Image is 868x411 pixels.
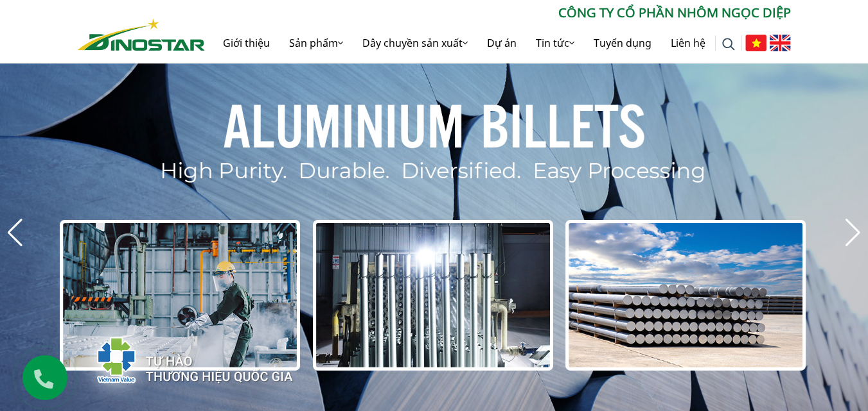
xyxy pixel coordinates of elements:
a: Dự án [477,22,526,63]
a: Liên hệ [661,22,715,63]
img: Tiếng Việt [745,35,766,51]
img: search [722,38,735,51]
a: Tuyển dụng [584,22,661,63]
a: Nhôm Dinostar [78,16,205,50]
a: Sản phẩm [279,22,353,63]
div: Previous slide [6,219,24,247]
img: thqg [58,314,295,401]
a: Tin tức [526,22,584,63]
img: Nhôm Dinostar [78,19,205,51]
div: Next slide [844,219,862,247]
p: CÔNG TY CỔ PHẦN NHÔM NGỌC DIỆP [205,3,791,22]
a: Giới thiệu [213,22,279,63]
img: English [770,35,791,51]
a: Dây chuyền sản xuất [353,22,477,63]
